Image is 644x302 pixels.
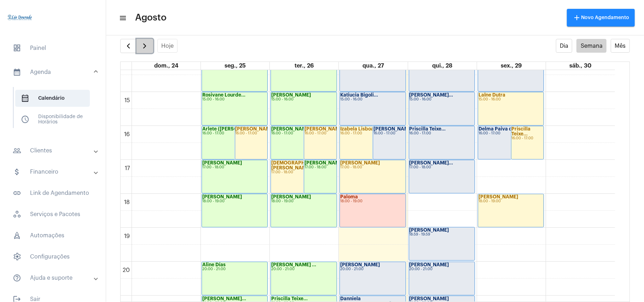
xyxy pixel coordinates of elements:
[202,296,246,301] strong: [PERSON_NAME]...
[478,93,505,97] strong: LaÍne Dutra
[202,93,245,97] strong: Rosivane Lourde...
[7,227,99,244] span: Automações
[13,189,21,197] mat-icon: sidenav icon
[304,132,336,135] div: 16:00 - 17:00
[373,132,405,135] div: 16:00 - 17:00
[4,61,106,83] mat-expansion-panel-header: sidenav iconAgenda
[340,262,380,267] strong: [PERSON_NAME]
[4,83,106,138] div: sidenav iconAgenda
[120,39,137,53] button: Semana Anterior
[431,62,454,70] a: 28 de agosto de 2025
[340,161,380,165] strong: [PERSON_NAME]
[4,142,106,159] mat-expansion-panel-header: sidenav iconClientes
[573,15,629,20] span: Novo Agendamento
[271,199,336,203] div: 18:00 - 19:00
[202,199,267,203] div: 18:00 - 19:00
[410,296,449,301] strong: [PERSON_NAME]
[271,132,336,135] div: 16:00 - 17:00
[7,206,99,223] span: Serviços e Pacotes
[13,146,21,155] mat-icon: sidenav icon
[137,39,153,53] button: Próximo Semana
[340,132,405,135] div: 16:00 - 17:00
[236,127,279,131] strong: [PERSON_NAME]...
[15,90,90,107] span: Calendário
[410,262,449,267] strong: [PERSON_NAME]
[478,98,543,101] div: 15:00 - 16:00
[13,68,21,76] mat-icon: sidenav icon
[223,62,247,70] a: 25 de agosto de 2025
[568,62,593,70] a: 30 de agosto de 2025
[122,267,132,273] div: 20
[410,233,474,237] div: 18:59 - 19:59
[202,127,263,131] strong: Arlete ([PERSON_NAME]...
[340,194,358,199] strong: Paloma
[271,296,308,301] strong: Priscilla Teixe...
[293,62,315,70] a: 26 de agosto de 2025
[361,62,385,70] a: 27 de agosto de 2025
[4,269,106,286] mat-expansion-panel-header: sidenav iconAjuda e suporte
[202,262,226,267] strong: Aline Días
[410,98,474,101] div: 15:00 - 16:00
[13,231,21,240] span: sidenav icon
[611,39,630,53] button: Mês
[304,165,336,169] div: 17:00 - 18:00
[271,127,319,131] strong: [PERSON_NAME] d...
[410,228,449,232] strong: [PERSON_NAME]
[202,98,267,101] div: 15:00 - 16:00
[13,252,21,261] span: sidenav icon
[410,161,453,165] strong: [PERSON_NAME]...
[123,233,132,239] div: 19
[340,199,405,203] div: 18:00 - 19:00
[123,131,132,138] div: 16
[119,14,126,22] mat-icon: sidenav icon
[340,165,405,169] div: 17:00 - 18:00
[124,165,132,172] div: 17
[123,199,132,205] div: 18
[153,62,180,70] a: 24 de agosto de 2025
[202,194,242,199] strong: [PERSON_NAME]
[271,170,336,174] div: 17:00 - 18:00
[410,93,453,97] strong: [PERSON_NAME]...
[373,127,413,131] strong: [PERSON_NAME]
[6,4,34,32] img: 4c910ca3-f26c-c648-53c7-1a2041c6e520.jpg
[271,161,326,170] strong: [DEMOGRAPHIC_DATA][PERSON_NAME]
[478,199,543,203] div: 18:00 - 19:00
[202,161,242,165] strong: [PERSON_NAME]
[13,44,21,52] span: sidenav icon
[7,185,99,202] span: Link de Agendamento
[202,267,267,271] div: 20:00 - 21:00
[410,267,474,271] div: 20:00 - 21:00
[340,127,374,131] strong: Izabela Lisboa
[15,111,90,128] span: Disponibilidade de Horários
[4,163,106,180] mat-expansion-panel-header: sidenav iconFinanceiro
[512,127,531,136] strong: Priscilla Teixe...
[236,132,267,135] div: 16:00 - 17:00
[410,165,474,169] div: 17:00 - 18:00
[21,94,29,103] span: sidenav icon
[13,274,21,282] mat-icon: sidenav icon
[271,267,336,271] div: 20:00 - 21:00
[123,97,132,104] div: 15
[21,115,29,124] span: sidenav icon
[13,168,94,176] mat-panel-title: Financeiro
[478,127,520,131] strong: Delma Paiva de ...
[13,210,21,219] span: sidenav icon
[13,168,21,176] mat-icon: sidenav icon
[271,93,311,97] strong: [PERSON_NAME]
[202,165,267,169] div: 17:00 - 18:00
[13,274,94,282] mat-panel-title: Ajuda e suporte
[7,40,99,57] span: Painel
[157,39,178,53] button: Hoje
[512,137,544,140] div: 16:00 - 17:00
[13,68,94,76] mat-panel-title: Agenda
[13,146,94,155] mat-panel-title: Clientes
[340,93,378,97] strong: Katiucia Bigoli...
[478,194,518,199] strong: [PERSON_NAME]
[304,127,344,131] strong: [PERSON_NAME]
[202,132,267,135] div: 16:00 - 17:00
[410,132,474,135] div: 16:00 - 17:00
[340,267,405,271] div: 20:00 - 21:00
[271,262,316,267] strong: [PERSON_NAME] ...
[500,62,523,70] a: 29 de agosto de 2025
[340,98,405,101] div: 15:00 - 16:00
